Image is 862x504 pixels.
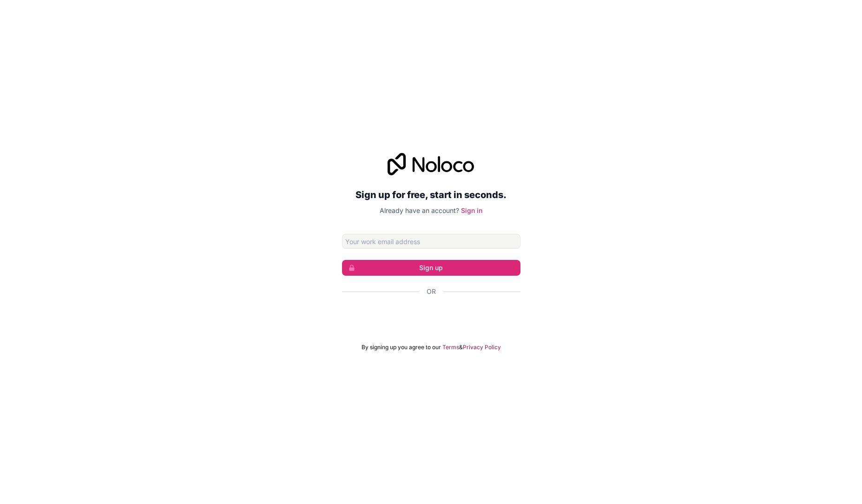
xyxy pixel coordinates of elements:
[362,344,441,351] span: By signing up you agree to our
[459,344,463,351] span: &
[342,260,520,276] button: Sign up
[442,344,459,351] a: Terms
[342,234,520,249] input: Email address
[427,287,436,296] span: Or
[342,186,520,203] h2: Sign up for free, start in seconds.
[463,344,501,351] a: Privacy Policy
[380,206,459,214] span: Already have an account?
[461,206,482,214] a: Sign in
